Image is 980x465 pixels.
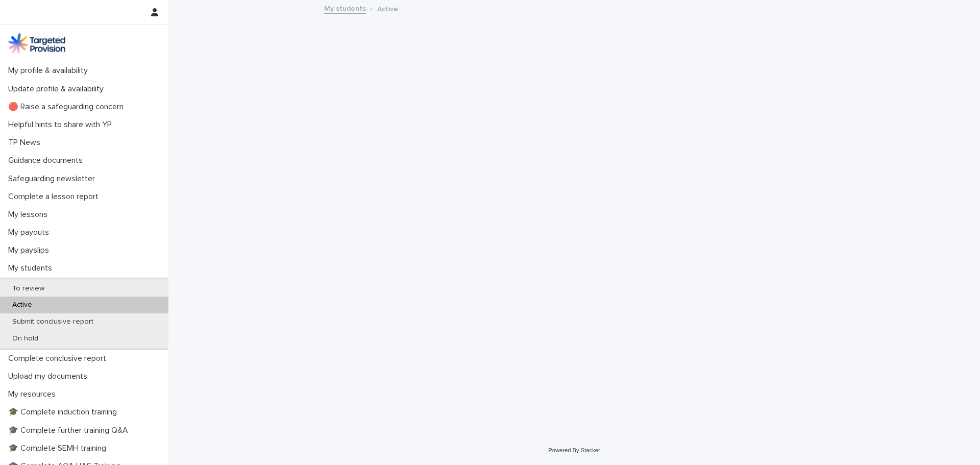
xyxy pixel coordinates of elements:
p: Active [377,3,398,14]
p: Submit conclusive report [4,317,102,326]
p: Safeguarding newsletter [4,174,103,184]
p: My lessons [4,210,56,219]
p: My students [4,263,60,273]
p: Active [4,301,40,309]
p: Complete a lesson report [4,192,107,202]
p: 🔴 Raise a safeguarding concern [4,102,132,112]
p: Update profile & availability [4,84,112,94]
p: 🎓 Complete SEMH training [4,444,114,453]
p: My resources [4,389,64,399]
img: M5nRWzHhSzIhMunXDL62 [8,33,65,54]
p: Upload my documents [4,372,95,381]
p: To review [4,284,53,293]
p: My payslips [4,246,57,255]
p: Helpful hints to share with YP [4,120,120,130]
p: Complete conclusive report [4,354,114,363]
p: Guidance documents [4,156,91,165]
a: My students [324,2,366,14]
p: 🎓 Complete further training Q&A [4,426,136,435]
p: My payouts [4,228,57,237]
p: On hold [4,334,46,343]
a: Powered By Stacker [548,447,600,453]
p: TP News [4,138,48,148]
p: My profile & availability [4,66,96,76]
p: 🎓 Complete induction training [4,407,125,417]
